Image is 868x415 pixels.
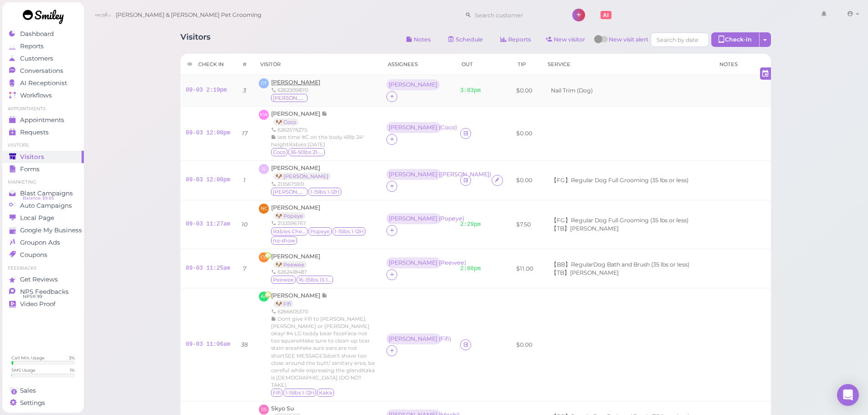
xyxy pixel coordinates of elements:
div: [PERSON_NAME] ( Coco ) [389,124,439,131]
span: Groupon Ads [20,239,60,246]
a: Requests [2,126,84,138]
span: [PERSON_NAME] [271,253,320,260]
span: Settings [20,399,45,407]
div: [PERSON_NAME] ( Popeye ) [389,215,439,222]
li: 【TB】[PERSON_NAME] [549,269,621,277]
li: 【BB】RegularDog Bath and Brush (35 lbs or less) [549,261,692,269]
div: 2133596767 [271,220,375,227]
input: Search customer [472,8,560,22]
span: no-show [271,236,297,245]
td: $0.00 [511,75,541,107]
a: Local Page [2,212,84,224]
span: KW [259,110,269,120]
span: Blast Campaigns [20,190,73,197]
a: [PERSON_NAME] 🐶 Coco [271,110,328,125]
a: 09-03 11:06am [186,341,231,348]
td: $0.00 [511,288,541,401]
a: 🐶 Fifi [273,300,293,307]
span: SS [259,405,269,415]
a: Google My Business [2,224,84,236]
a: 🐶 [PERSON_NAME] [273,173,331,180]
a: [PERSON_NAME] 🐶 [PERSON_NAME] [271,164,335,179]
a: 09-03 11:25am [186,265,231,272]
div: 6262418487 [271,268,334,276]
li: Visitors [2,142,84,149]
a: Dashboard [2,28,84,40]
th: Check in [180,54,236,75]
div: [PERSON_NAME] (Coco) [386,122,443,134]
th: Out [455,54,486,75]
div: [PERSON_NAME] [386,79,442,91]
span: Visitors [20,153,44,161]
i: 7 [243,265,246,272]
span: [PERSON_NAME] [271,164,320,171]
span: 1-15lbs 1-12H [308,188,341,196]
div: [PERSON_NAME] [389,82,437,88]
div: [PERSON_NAME] (Fifi) [386,333,443,345]
a: Groupon Ads [2,236,84,249]
a: Appointments [2,114,84,126]
span: Millie [271,94,308,102]
div: 6262309870 [271,87,320,94]
span: Marley [271,188,308,196]
div: [PERSON_NAME] ( [PERSON_NAME] ) [389,171,439,178]
span: Requests [20,128,49,136]
span: NPS® 99 [23,293,42,300]
span: 1-15lbs 1-12H [333,227,365,236]
span: last time #C on the body 49lb 24" heightRabies [DATE] [271,134,364,148]
div: 3 % [69,355,75,361]
div: Call Min. Usage [11,355,45,361]
a: AI Receptionist [2,77,84,89]
span: NC [259,204,269,214]
td: $0.00 [511,107,541,161]
span: Coupons [20,251,47,259]
a: Customers [2,52,84,65]
div: 6262576275 [271,126,375,133]
a: Sales [2,384,84,397]
a: NPS Feedbacks NPS® 99 [2,286,84,298]
span: Kaka [317,389,334,397]
span: Rabies Checked [271,227,308,236]
li: Appointments [2,106,84,112]
span: Coco [271,148,288,156]
th: Visitor [253,54,381,75]
span: Get Reviews [20,276,58,283]
span: 16-35lbs 13-15H [297,276,333,284]
i: Intake Consent [494,177,500,184]
td: $7.50 [511,200,541,249]
a: [PERSON_NAME] 🐶 Popeye [271,204,320,219]
th: Assignees [381,54,455,75]
span: Skyo Su [271,405,294,412]
a: 09-03 12:00pm [186,130,231,136]
div: SMS Usage [11,367,36,373]
li: Nail Trim (Dog) [549,87,595,95]
a: Visitors [2,151,84,163]
a: Coupons [2,249,84,261]
div: [PERSON_NAME] ( Fifi ) [389,336,439,342]
li: Marketing [2,179,84,185]
a: 2:29pm [460,221,481,228]
span: Fifi [271,389,282,397]
th: Notes [713,54,771,75]
span: Workflows [20,92,52,99]
span: Customers [20,55,53,62]
span: [PERSON_NAME] & [PERSON_NAME] Pet Grooming [116,2,262,28]
a: [PERSON_NAME] [271,79,320,86]
td: $0.00 [511,160,541,200]
a: Blast Campaigns Balance: $9.65 [2,187,84,200]
a: 🐶 Popeye [273,212,305,220]
a: 09-03 12:00pm [186,177,231,183]
a: Conversations [2,65,84,77]
a: 09-03 2:19pm [186,87,227,93]
div: [PERSON_NAME] ( Peewee ) [389,260,439,266]
div: [PERSON_NAME] (Peewee) [386,257,443,269]
span: Local Page [20,214,54,222]
div: Open Intercom Messenger [837,384,859,406]
span: AA [259,292,269,302]
a: Reports [493,32,539,47]
span: Video Proof [20,300,56,308]
div: [PERSON_NAME] ([PERSON_NAME]) [386,169,443,181]
span: Note [322,292,328,299]
a: Schedule [441,32,491,47]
